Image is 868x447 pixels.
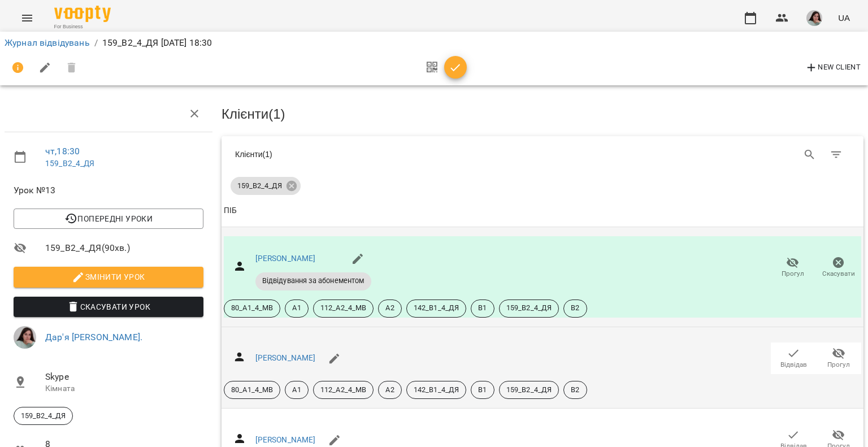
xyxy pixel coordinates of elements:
button: Попередні уроки [14,209,203,229]
div: ПІБ [224,204,237,218]
h3: Клієнти ( 1 ) [222,107,863,121]
span: Відвідав [780,360,807,370]
span: 80_А1_4_МВ [224,385,280,395]
a: [PERSON_NAME] [255,254,316,263]
a: Дар'я [PERSON_NAME]. [45,332,142,342]
span: Урок №13 [14,184,203,197]
p: Кімната [45,383,203,394]
button: Скасувати [815,252,861,284]
span: For Business [54,23,111,31]
span: 80_А1_4_МВ [224,303,280,313]
button: UA [834,7,854,28]
span: ПІБ [224,204,861,218]
span: 159_В2_4_ДЯ [500,385,559,395]
img: af639ac19055896d32b34a874535cdcb.jpeg [806,10,822,26]
span: 159_В2_4_ДЯ [14,411,72,421]
a: Журнал відвідувань [5,37,90,48]
span: Skype [45,370,203,384]
span: 159_В2_4_ДЯ [231,181,289,191]
span: 142_В1_4_ДЯ [407,385,466,395]
span: 159_В2_4_ДЯ [500,303,559,313]
button: Прогул [770,252,815,284]
button: Search [796,141,823,168]
span: В1 [471,385,493,395]
span: 112_А2_4_МВ [314,385,374,395]
span: Попередні уроки [23,212,194,225]
a: чт , 18:30 [45,146,80,157]
div: 159_В2_4_ДЯ [231,177,301,195]
span: Скасувати [822,269,855,279]
span: А2 [379,303,401,313]
span: А1 [285,303,307,313]
img: Voopty Logo [54,6,111,22]
span: Змінити урок [23,270,194,284]
button: Відвідав [771,342,816,374]
span: Відвідування за абонементом [255,276,371,286]
img: af639ac19055896d32b34a874535cdcb.jpeg [14,326,36,349]
li: / [94,36,98,50]
span: New Client [805,61,861,75]
a: [PERSON_NAME] [255,353,316,362]
span: В2 [564,303,586,313]
span: 159_В2_4_ДЯ ( 90 хв. ) [45,241,203,255]
a: [PERSON_NAME] [255,435,316,444]
span: Прогул [782,269,804,279]
nav: breadcrumb [5,36,863,50]
button: Скасувати Урок [14,297,203,317]
button: Фільтр [823,141,850,168]
div: 159_В2_4_ДЯ [14,407,73,425]
a: 159_В2_4_ДЯ [45,159,95,168]
button: Menu [14,5,41,32]
button: New Client [802,59,863,77]
div: Table Toolbar [222,136,863,172]
span: Прогул [827,360,850,370]
span: А2 [379,385,401,395]
span: 112_А2_4_МВ [314,303,374,313]
span: В2 [564,385,586,395]
div: Клієнти ( 1 ) [235,149,534,160]
span: 142_В1_4_ДЯ [407,303,466,313]
span: Скасувати Урок [23,300,194,314]
button: Змінити урок [14,267,203,287]
span: А1 [285,385,307,395]
button: Прогул [816,342,861,374]
span: В1 [471,303,493,313]
div: Sort [224,204,237,218]
p: 159_В2_4_ДЯ [DATE] 18:30 [102,36,212,50]
span: UA [838,12,850,24]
